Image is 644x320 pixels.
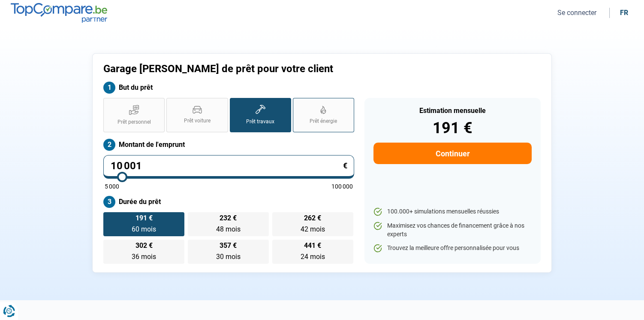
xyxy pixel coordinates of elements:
[220,215,237,222] span: 232 €
[117,119,151,126] span: Prêt personnel
[555,8,599,17] button: Se connecter
[216,225,241,233] span: 48 mois
[373,222,532,238] li: Maximisez vos chances de financement grâce à nos experts
[184,117,211,125] span: Prêt voiture
[373,244,532,253] li: Trouvez la meilleure offre personnalisée pour vous
[103,196,354,208] label: Durée du prêt
[343,162,347,170] span: €
[103,82,354,94] label: But du prêt
[246,118,274,125] span: Prêt travaux
[220,242,237,249] span: 357 €
[105,183,119,189] span: 5 000
[135,242,152,249] span: 302 €
[103,63,429,75] h1: Garage [PERSON_NAME] de prêt pour votre client
[331,183,353,189] span: 100 000
[301,225,325,233] span: 42 mois
[373,143,532,164] button: Continuer
[11,3,107,22] img: TopCompare.be
[310,118,337,125] span: Prêt énergie
[620,9,628,17] div: fr
[304,242,321,249] span: 441 €
[135,215,152,222] span: 191 €
[373,120,532,136] div: 191 €
[132,253,156,261] span: 36 mois
[301,253,325,261] span: 24 mois
[216,253,241,261] span: 30 mois
[373,207,532,216] li: 100.000+ simulations mensuelles réussies
[132,225,156,233] span: 60 mois
[304,215,321,222] span: 262 €
[373,107,532,114] div: Estimation mensuelle
[103,139,354,151] label: Montant de l'emprunt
